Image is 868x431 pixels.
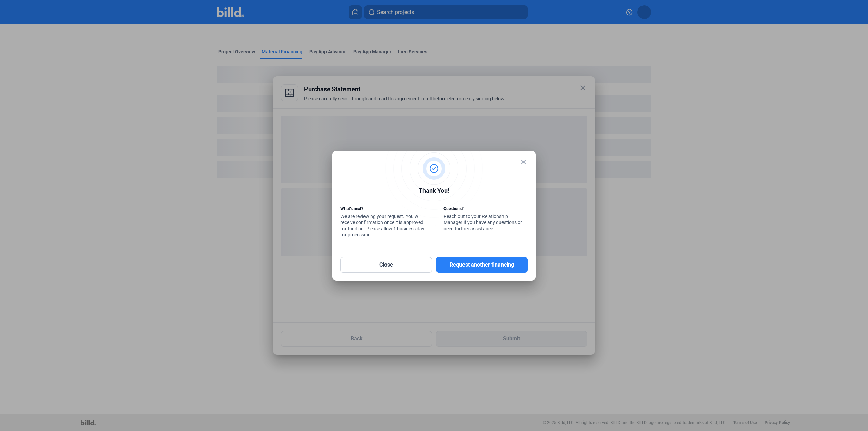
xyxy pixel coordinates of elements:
div: We are reviewing your request. You will receive confirmation once it is approved for funding. Ple... [340,205,425,239]
mat-icon: close [519,158,528,166]
button: Request another financing [436,257,528,273]
div: What’s next? [340,205,425,213]
div: Reach out to your Relationship Manager if you have any questions or need further assistance. [443,205,528,233]
div: Thank You! [340,186,528,197]
div: Questions? [443,205,528,213]
button: Close [340,257,432,273]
